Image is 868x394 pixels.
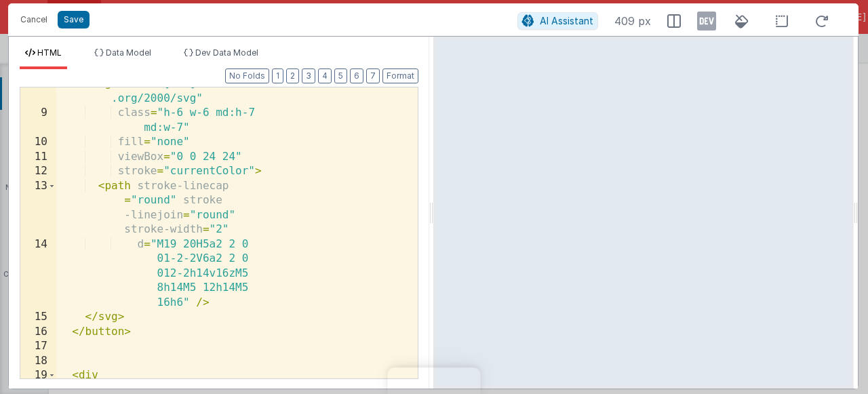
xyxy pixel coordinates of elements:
div: 10 [20,135,56,150]
span: Dev Data Model [195,47,258,58]
button: No Folds [225,68,269,83]
button: AI Assistant [517,12,598,30]
div: 9 [20,106,56,135]
div: 8 [20,77,56,106]
button: 4 [318,68,332,83]
div: 14 [20,237,56,311]
div: 13 [20,179,56,237]
button: Format [382,68,418,83]
div: 16 [20,325,56,340]
button: 3 [302,68,315,83]
div: 11 [20,150,56,165]
div: 17 [20,339,56,354]
span: Data Model [106,47,151,58]
button: 6 [350,68,363,83]
div: 12 [20,164,56,179]
button: 2 [286,68,299,83]
button: 5 [334,68,347,83]
div: 19 [20,368,56,383]
div: 15 [20,310,56,325]
span: 409 px [614,13,651,29]
button: Cancel [14,10,54,29]
span: AI Assistant [540,15,593,26]
button: Save [58,11,90,28]
button: 1 [272,68,283,83]
span: HTML [37,47,62,58]
div: 18 [20,354,56,369]
button: 7 [366,68,380,83]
